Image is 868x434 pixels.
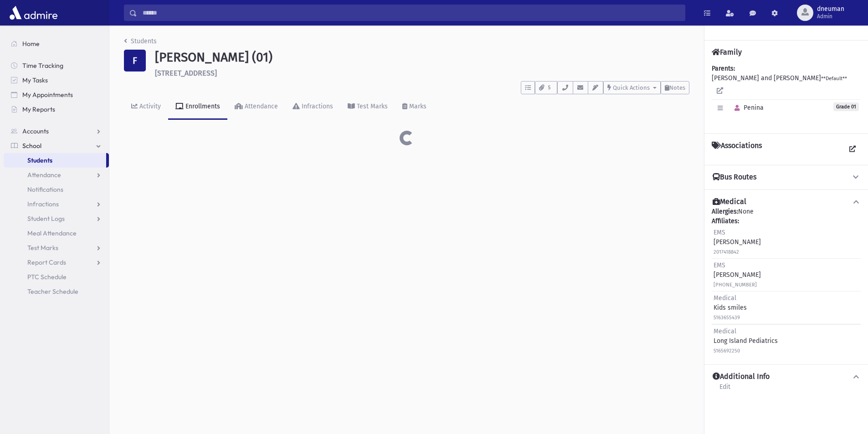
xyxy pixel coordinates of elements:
a: Attendance [227,94,285,120]
span: Notifications [27,185,63,194]
small: 5165692250 [714,348,740,354]
h1: [PERSON_NAME] (01) [155,50,689,65]
a: Time Tracking [4,58,109,73]
b: Parents: [712,65,735,72]
a: Notifications [4,182,109,197]
span: My Appointments [22,91,73,99]
a: My Reports [4,102,109,117]
div: [PERSON_NAME] [714,228,761,256]
div: [PERSON_NAME] and [PERSON_NAME] [712,64,861,126]
span: School [22,142,41,150]
h4: Bus Routes [713,173,756,182]
a: Student Logs [4,211,109,226]
a: View all Associations [844,141,861,158]
span: Admin [817,13,844,20]
span: Quick Actions [613,84,650,91]
button: 5 [535,81,557,94]
span: EMS [714,261,725,269]
span: Test Marks [27,244,58,252]
div: Activity [138,102,161,110]
span: Medical [714,294,736,302]
span: Accounts [22,127,49,135]
div: F [124,50,146,71]
nav: breadcrumb [124,36,157,50]
span: PTC Schedule [27,273,67,281]
span: Grade 01 [833,102,859,111]
a: Report Cards [4,255,109,270]
div: Enrollments [184,102,220,110]
a: PTC Schedule [4,270,109,284]
a: My Appointments [4,87,109,102]
span: 5 [545,84,553,92]
a: Students [124,37,157,45]
a: Accounts [4,124,109,138]
span: Meal Attendance [27,229,77,237]
small: [PHONE_NUMBER] [714,282,757,288]
span: EMS [714,229,725,236]
span: Time Tracking [22,61,63,70]
a: Teacher Schedule [4,284,109,299]
a: Test Marks [340,94,395,120]
h4: Medical [713,197,746,207]
h6: [STREET_ADDRESS] [155,69,689,77]
button: Quick Actions [603,81,661,94]
button: Bus Routes [712,173,861,182]
span: Student Logs [27,214,65,223]
div: Marks [407,102,426,110]
span: Medical [714,327,736,335]
span: Report Cards [27,258,66,266]
div: [PERSON_NAME] [714,260,761,289]
span: Attendance [27,171,61,179]
span: Students [27,156,52,164]
a: School [4,138,109,153]
div: None [712,207,861,357]
h4: Family [712,48,742,56]
span: Notes [669,84,685,91]
div: Attendance [243,102,278,110]
a: My Tasks [4,73,109,87]
a: Students [4,153,106,168]
a: Test Marks [4,240,109,255]
b: Affiliates: [712,217,739,225]
div: Test Marks [355,102,388,110]
span: Penina [730,104,764,112]
h4: Associations [712,141,762,158]
div: Kids smiles [714,293,747,322]
div: Long Island Pediatrics [714,327,778,355]
button: Notes [661,81,689,94]
span: My Tasks [22,76,48,84]
a: Home [4,36,109,51]
button: Additional Info [712,372,861,382]
a: Meal Attendance [4,226,109,240]
a: Infractions [4,197,109,211]
small: 2017418842 [714,249,739,255]
small: 5163655439 [714,315,740,321]
a: Marks [395,94,434,120]
a: Edit [719,382,731,398]
span: Teacher Schedule [27,287,78,296]
span: Infractions [27,200,59,208]
a: Attendance [4,168,109,182]
a: Enrollments [168,94,227,120]
span: My Reports [22,105,55,113]
span: Home [22,40,40,48]
h4: Additional Info [713,372,770,382]
button: Medical [712,197,861,207]
a: Activity [124,94,168,120]
b: Allergies: [712,208,738,215]
a: Infractions [285,94,340,120]
img: AdmirePro [7,4,60,22]
span: dneuman [817,5,844,13]
div: Infractions [300,102,333,110]
input: Search [137,5,685,21]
